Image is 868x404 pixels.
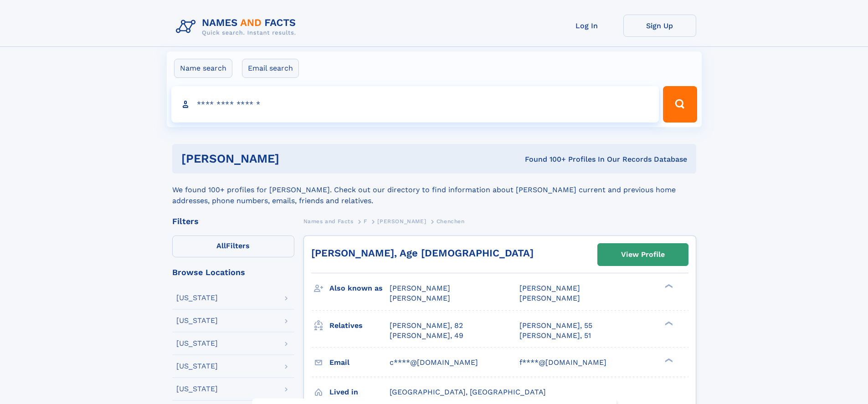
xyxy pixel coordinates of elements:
[303,215,354,227] a: Names and Facts
[176,385,218,393] div: [US_STATE]
[172,174,696,206] div: We found 100+ profiles for [PERSON_NAME]. Check out our directory to find information about [PERS...
[663,320,673,326] div: ❯
[181,153,402,164] h1: [PERSON_NAME]
[311,247,534,259] a: [PERSON_NAME], Age [DEMOGRAPHIC_DATA]
[329,281,390,296] h3: Also known as
[176,317,218,324] div: [US_STATE]
[216,241,226,250] span: All
[663,283,673,289] div: ❯
[519,331,591,341] a: [PERSON_NAME], 51
[437,218,465,225] span: Chenchen
[621,244,665,265] div: View Profile
[364,215,367,227] a: F
[172,235,294,257] label: Filters
[519,321,592,331] a: [PERSON_NAME], 55
[390,331,463,341] a: [PERSON_NAME], 49
[172,268,294,276] div: Browse Locations
[390,294,450,302] span: [PERSON_NAME]
[550,15,623,37] a: Log In
[242,59,299,78] label: Email search
[598,244,688,266] a: View Profile
[377,215,426,227] a: [PERSON_NAME]
[174,59,232,78] label: Name search
[172,217,294,225] div: Filters
[172,15,303,39] img: Logo Names and Facts
[390,284,450,292] span: [PERSON_NAME]
[663,86,697,123] button: Search Button
[364,218,367,225] span: F
[390,321,463,331] a: [PERSON_NAME], 82
[176,363,218,370] div: [US_STATE]
[329,355,390,370] h3: Email
[171,86,659,123] input: search input
[519,284,580,292] span: [PERSON_NAME]
[329,384,390,400] h3: Lived in
[176,340,218,347] div: [US_STATE]
[519,294,580,302] span: [PERSON_NAME]
[390,388,546,396] span: [GEOGRAPHIC_DATA], [GEOGRAPHIC_DATA]
[402,154,687,164] div: Found 100+ Profiles In Our Records Database
[663,357,673,363] div: ❯
[176,294,218,302] div: [US_STATE]
[623,15,696,37] a: Sign Up
[377,218,426,225] span: [PERSON_NAME]
[329,318,390,333] h3: Relatives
